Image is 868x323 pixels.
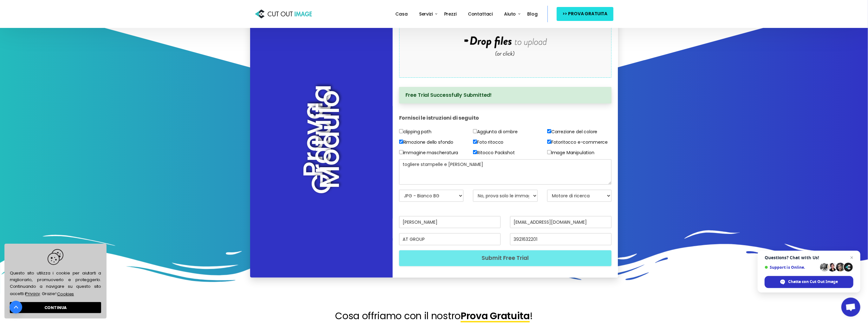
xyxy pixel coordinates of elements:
[399,138,453,146] label: Rimozione dello sfondo
[473,129,477,133] input: Aggiunta di ombre
[765,276,853,288] div: Chatta con Cut Out Image
[399,216,501,228] input: Nome completo (obbligatorio)
[399,233,501,245] input: Nome azienda
[473,140,477,144] input: Foto ritocco
[841,298,860,317] div: Aprire la chat
[255,8,312,20] img: Cut Out Image
[335,309,461,323] span: Cosa offriamo con il nostro
[788,279,838,285] span: Chatta con Cut Out Image
[510,233,612,245] input: Numero di telefono
[25,291,40,297] a: Privacy
[765,255,853,260] span: Questions? Chat with Us!
[399,250,612,266] button: Submit Free Trial
[528,11,538,17] span: Blog
[557,7,613,21] a: >> PROVA GRATUITA
[473,128,517,136] label: Aggiunta di ombre
[504,11,516,17] span: Aiuto
[562,10,608,18] span: >> PROVA GRATUITA
[399,149,458,157] label: immagine mascheratura
[419,11,433,17] span: Servizi
[465,7,495,21] a: Contattaci
[547,128,598,136] label: Correzione del colore
[468,11,493,17] span: Contattaci
[56,290,75,298] a: learn more about cookies
[417,7,435,21] a: Servizi
[309,78,334,201] h2: Prova Gratuita Modulo
[848,254,856,261] span: Chiudere la chat
[547,149,594,157] label: Image Manipulation
[393,7,410,21] a: Casa
[399,129,403,133] input: clipping path
[473,138,503,146] label: Foto ritocco
[10,249,101,298] span: Questo sito utilizza i cookie per aiutarti a migliorarlo, promuoverlo e proteggerlo. Continuando ...
[502,7,518,21] a: Aiuto
[473,150,477,154] input: Ritocco Packshot
[547,140,551,144] input: Fotoritocco e-commerce
[399,150,403,154] input: immagine mascheratura
[399,140,403,144] input: Rimozione dello sfondo
[405,91,492,99] span: Free Trial Successfully Submitted!
[473,149,515,157] label: Ritocco Packshot
[510,216,612,228] input: Indirizzo e-mail (richiesto)
[399,128,431,136] label: clipping path
[399,109,612,128] h4: Fornisci le istruzioni di seguito
[396,11,408,17] span: Casa
[547,138,608,146] label: Fotoritocco e-commerce
[4,244,107,319] div: cookieconsent
[547,150,551,154] input: Image Manipulation
[765,265,818,270] span: Support is Online.
[444,11,457,17] span: Prezzi
[461,309,530,323] span: Prova Gratuita
[525,7,540,21] a: Blog
[547,129,551,133] input: Correzione del colore
[10,301,22,313] a: Inizio pagina
[530,309,533,323] span: !
[10,302,101,313] a: dismiss cookie message
[442,7,459,21] a: Prezzi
